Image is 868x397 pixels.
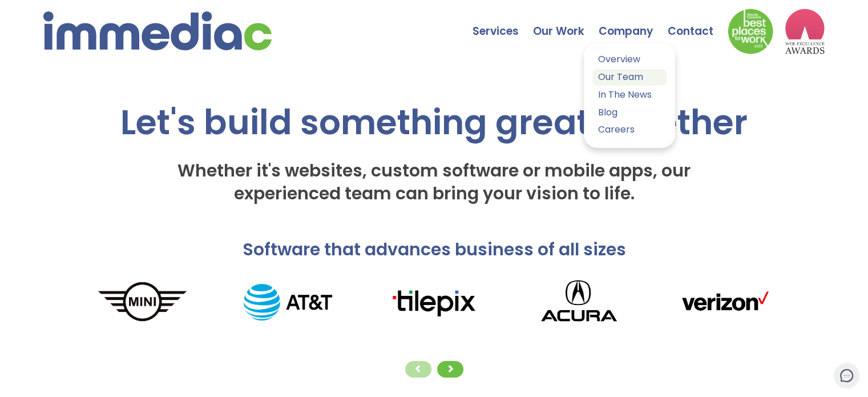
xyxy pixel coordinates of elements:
[43,11,272,50] img: immediac
[120,98,748,146] span: Let's build something great together
[668,3,728,43] a: Contact
[473,3,533,43] a: Services
[599,3,668,43] a: Company
[592,69,667,86] a: Our Team
[592,51,667,68] a: Overview
[592,122,667,138] a: Careers
[785,9,825,54] img: logo2_wea_nobg.webp
[243,237,626,262] span: Software that advances business of all sizes
[70,280,215,324] img: MINI_logo.png
[652,286,797,318] img: verizonLogo.png
[592,87,667,103] a: In The News
[177,158,691,206] span: Whether it's websites, custom software or mobile apps, our experienced team can bring your vision...
[215,284,361,320] img: AT%26T_logo.png
[533,3,599,43] a: Our Work
[361,286,506,318] img: tilepixLogo.png
[728,9,773,54] img: Down
[592,105,667,121] a: Blog
[506,272,652,331] img: Acura_logo.png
